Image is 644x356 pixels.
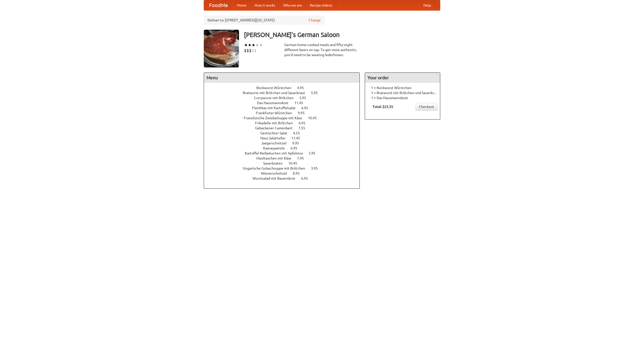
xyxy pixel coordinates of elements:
span: Kaesepaetzle [263,146,290,150]
a: Bockwurst Würstchen 4.95 [256,86,313,90]
h4: Your order [365,73,440,83]
span: 4.55 [293,131,305,135]
li: 1 × Bockwurst Würstchen [368,85,437,90]
span: 5.95 [311,91,323,95]
a: Französische Zwiebelsuppe mit Käse 10.45 [244,116,326,120]
span: 10.45 [288,161,302,165]
span: 4.95 [297,86,309,90]
span: Jaegerschnitzel [261,141,292,145]
a: Recipe videos [306,0,336,10]
span: 5.95 [299,96,311,100]
a: Change [309,18,321,23]
a: Das Hausmannskost 11.45 [257,101,312,105]
li: 1 × Das Hausmannskost [368,95,437,100]
a: Sauerbraten 10.45 [263,161,306,165]
li: $ [249,48,252,53]
a: Wienerschnitzel 8.95 [261,171,309,175]
li: ★ [252,42,255,48]
li: $ [247,48,249,53]
span: Wurstsalad mit Bauernbrot [253,176,300,180]
a: Gemischter Salat 4.55 [260,131,309,135]
a: Who we are [279,0,306,10]
a: Frikadelle mit Brötchen 6.95 [255,121,315,125]
span: 10.45 [308,116,322,120]
li: $ [252,48,254,53]
a: Frankfurter Würstchen 9.95 [256,111,314,115]
li: ★ [244,42,248,48]
span: Kartoffel Reibekuchen mit Apfelmus [245,151,308,155]
h4: Menu [204,73,359,83]
span: Gemischter Salat [260,131,292,135]
a: Jaegerschnitzel 9.95 [261,141,308,145]
h3: [PERSON_NAME]'s German Saloon [244,30,440,40]
span: Gebackener Camenbert [255,126,298,130]
a: Wurstsalad mit Bauernbrot 6.95 [253,176,317,180]
span: Französische Zwiebelsuppe mit Käse [244,116,307,120]
a: Home [233,0,251,10]
span: 6.95 [299,121,310,125]
span: 7.55 [298,126,310,130]
a: Bratwurst mit Brötchen und Sauerkraut 5.95 [243,91,327,95]
li: $ [244,48,247,53]
span: Das Hausmannskost [257,101,294,105]
li: $ [254,48,257,53]
a: Maultaschen mit Käse 7.95 [256,156,313,160]
img: angular.jpg [204,30,239,67]
a: Kaesepaetzle 6.95 [263,146,307,150]
span: 11.45 [291,136,305,140]
span: Sauerbraten [263,161,288,165]
a: FoodMe [204,0,233,10]
span: Maultaschen mit Käse [256,156,296,160]
a: Haus Salatteller 11.45 [260,136,309,140]
a: Gebackener Camenbert 7.55 [255,126,314,130]
span: Wienerschnitzel [261,171,292,175]
li: ★ [259,42,263,48]
a: Currywurst mit Brötchen 5.95 [254,96,315,100]
span: Bratwurst mit Brötchen und Sauerkraut [243,91,310,95]
a: Kartoffel Reibekuchen mit Apfelmus 5.95 [245,151,325,155]
li: 1 × Bratwurst mit Brötchen und Sauerkraut [368,90,437,95]
span: Ungarische Gulaschsuppe mit Brötchen [243,166,310,170]
div: German home-cooked meals and fifty-eight different beers on tap. To get more authentic, you'd nee... [284,42,360,57]
a: Help [419,0,435,10]
span: Haus Salatteller [260,136,291,140]
span: Currywurst mit Brötchen [254,96,299,100]
a: How it works [251,0,279,10]
a: Ungarische Gulaschsuppe mit Brötchen 3.95 [243,166,327,170]
span: 9.95 [292,141,304,145]
b: Total: $22.35 [373,105,393,109]
span: 8.95 [293,171,305,175]
li: ★ [255,42,259,48]
span: 5.95 [309,151,320,155]
span: 7.95 [297,156,309,160]
span: 6.95 [301,106,313,110]
span: 11.45 [294,101,308,105]
span: Fleishkas mit Kartoffelsalat [252,106,301,110]
div: Deliver to: [STREET_ADDRESS][US_STATE] [204,16,325,25]
a: Checkout [416,103,437,110]
span: 6.95 [301,176,313,180]
span: Frankfurter Würstchen [256,111,297,115]
span: Bockwurst Würstchen [256,86,296,90]
a: Fleishkas mit Kartoffelsalat 6.95 [252,106,317,110]
span: Frikadelle mit Brötchen [255,121,298,125]
span: 9.95 [298,111,310,115]
li: ★ [248,42,252,48]
span: 3.95 [311,166,323,170]
span: 6.95 [291,146,302,150]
